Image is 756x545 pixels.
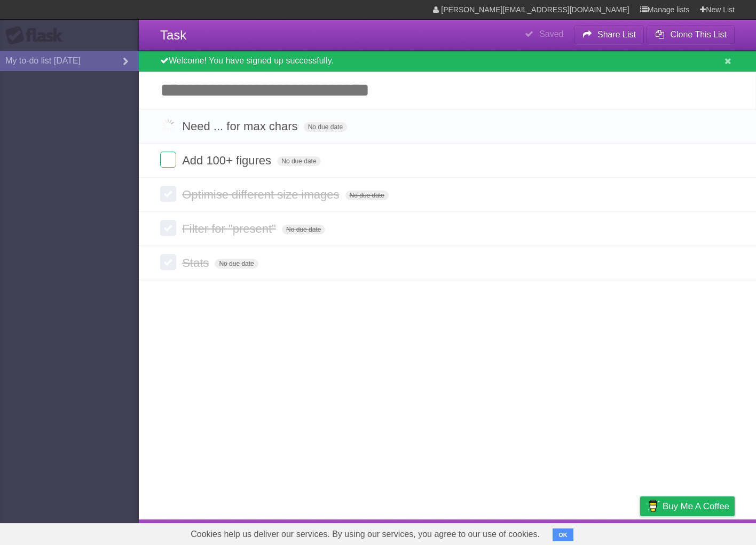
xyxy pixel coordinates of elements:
span: Optimise different size images [182,188,342,201]
b: Share List [597,30,636,39]
span: No due date [304,122,347,132]
a: Terms [590,522,613,542]
label: Done [160,117,176,133]
div: Flask [5,26,69,45]
span: Cookies help us deliver our services. By using our services, you agree to our use of cookies. [180,524,550,545]
span: Stats [182,256,211,270]
label: Done [160,254,176,270]
span: Buy me a coffee [663,497,729,516]
a: Privacy [626,522,654,542]
a: Suggest a feature [667,522,735,542]
b: Saved [539,29,563,38]
button: OK [553,528,573,541]
label: Done [160,152,176,168]
span: No due date [282,225,325,234]
span: Add 100+ figures [182,154,274,167]
a: Developers [533,522,577,542]
span: No due date [215,259,258,268]
button: Share List [574,25,644,44]
a: Buy me a coffee [640,496,735,516]
span: Need ... for max chars [182,120,300,133]
div: Welcome! You have signed up successfully. [139,51,756,72]
img: Buy me a coffee [645,497,660,515]
b: Clone This List [670,30,727,39]
span: No due date [277,156,320,166]
span: No due date [345,191,389,200]
span: Task [160,28,186,42]
label: Done [160,220,176,236]
button: Clone This List [647,25,735,44]
a: About [498,522,521,542]
span: Filter for "present" [182,222,279,235]
label: Done [160,186,176,202]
